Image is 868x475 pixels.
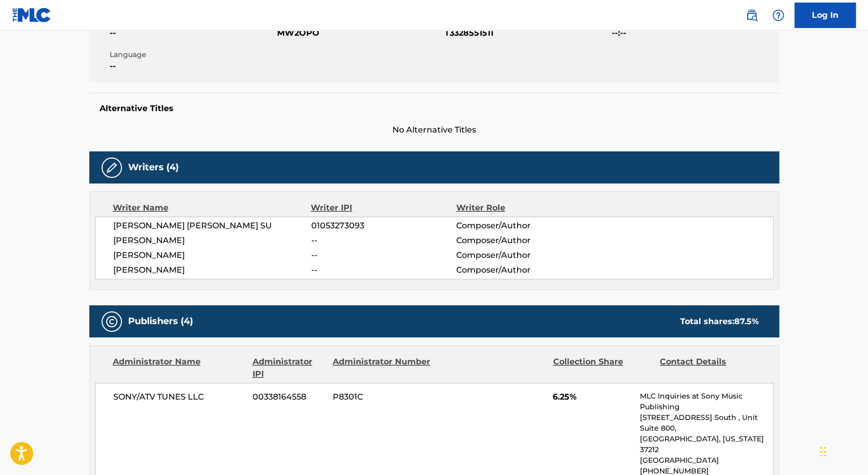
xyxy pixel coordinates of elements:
div: Contact Details [660,356,759,380]
a: Log In [795,3,856,28]
span: No Alternative Titles [89,124,779,136]
div: Help [768,5,788,25]
div: Writer IPI [311,202,456,214]
span: 01053273093 [311,220,456,232]
div: Administrator Name [113,356,245,380]
span: [PERSON_NAME] [113,264,311,276]
p: [STREET_ADDRESS] South , Unit Suite 800, [639,412,773,434]
span: SONY/ATV TUNES LLC [113,391,245,403]
h5: Publishers (4) [128,315,193,327]
p: [GEOGRAPHIC_DATA] [639,455,773,466]
span: T3328551511 [444,27,609,39]
div: Writer Name [113,202,311,214]
span: 00338164558 [253,391,325,403]
div: Administrator IPI [253,356,325,380]
div: Administrator Number [333,356,432,380]
img: Writers [106,162,118,174]
span: Composer/Author [456,249,588,261]
p: [GEOGRAPHIC_DATA], [US_STATE] 37212 [639,434,773,455]
h5: Writers (4) [128,162,179,173]
span: P8301C [333,391,432,403]
p: MLC Inquiries at Sony Music Publishing [639,391,773,412]
h5: Alternative Titles [100,103,769,114]
img: help [772,9,784,21]
div: Drag [820,436,826,467]
span: Composer/Author [456,264,588,276]
span: -- [110,27,275,39]
span: 87.5 % [734,316,759,326]
img: Publishers [106,315,118,328]
span: MW2OPO [277,27,442,39]
span: Composer/Author [456,234,588,247]
span: -- [311,234,456,247]
a: Public Search [741,5,762,25]
span: Composer/Author [456,220,588,232]
div: Collection Share [553,356,652,380]
span: -- [110,60,275,72]
div: Writer Role [456,202,588,214]
span: [PERSON_NAME] [113,249,311,261]
span: [PERSON_NAME] [113,234,311,247]
span: -- [311,249,456,261]
span: 6.25% [553,391,632,403]
div: Total shares: [680,315,759,328]
img: search [746,9,758,21]
span: [PERSON_NAME] [PERSON_NAME] SU [113,220,311,232]
img: MLC Logo [12,8,52,22]
iframe: Chat Widget [817,426,868,475]
span: -- [311,264,456,276]
span: --:-- [612,27,777,39]
span: Language [110,49,275,60]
